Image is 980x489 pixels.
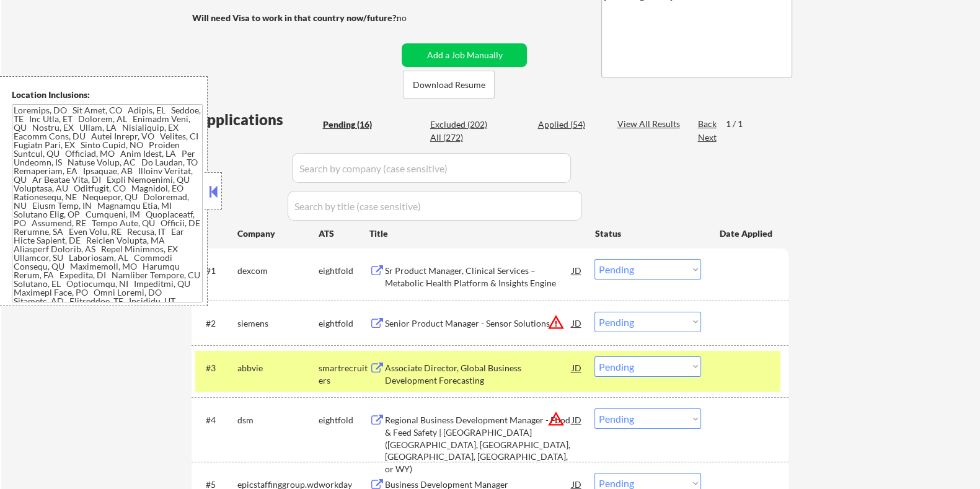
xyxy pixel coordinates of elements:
input: Search by title (case sensitive) [288,191,582,221]
div: Next [697,131,717,144]
div: Applied (54) [537,118,599,131]
div: #4 [205,414,227,426]
div: Sr Product Manager, Clinical Services – Metabolic Health Platform & Insights Engine [384,265,572,289]
div: View All Results [617,118,683,130]
button: Add a Job Manually [402,43,527,67]
div: Excluded (202) [430,118,492,131]
div: JD [570,259,583,281]
div: dexcom [237,265,318,277]
button: warning_amber [547,314,564,331]
div: Senior Product Manager - Sensor Solutions [384,317,572,330]
div: JD [570,312,583,334]
div: Date Applied [719,227,774,240]
div: Status [594,222,701,244]
div: siemens [237,317,318,330]
button: Download Resume [403,71,495,99]
div: Company [237,227,318,240]
div: All (272) [430,131,492,144]
div: eightfold [318,414,369,426]
div: Location Inclusions: [12,89,203,101]
div: eightfold [318,265,369,277]
div: Associate Director, Global Business Development Forecasting [384,362,572,386]
div: Title [369,227,583,240]
div: Back [697,118,717,130]
div: ATS [318,227,369,240]
div: Pending (16) [322,118,384,131]
div: JD [570,356,583,379]
input: Search by company (case sensitive) [292,153,571,183]
div: Regional Business Development Manager - Food & Feed Safety | [GEOGRAPHIC_DATA] ([GEOGRAPHIC_DATA]... [384,414,572,475]
div: no [396,12,431,24]
div: abbvie [237,362,318,374]
div: smartrecruiters [318,362,369,386]
div: eightfold [318,317,369,330]
div: JD [570,408,583,431]
strong: Will need Visa to work in that country now/future?: [192,12,398,23]
div: Applications [195,112,318,127]
div: #3 [205,362,227,374]
div: 1 / 1 [725,118,754,130]
div: #2 [205,317,227,330]
button: warning_amber [547,410,564,428]
div: dsm [237,414,318,426]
